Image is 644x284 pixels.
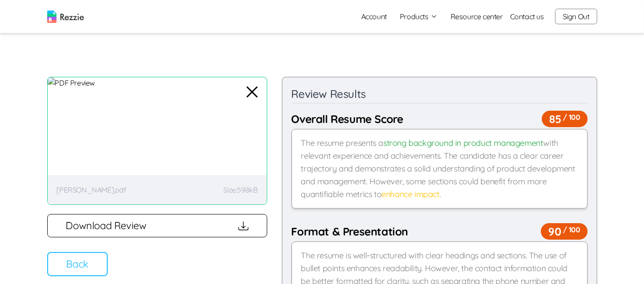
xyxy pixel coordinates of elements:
[292,111,588,127] div: Overall Resume Score
[57,184,127,195] p: [PERSON_NAME].pdf
[563,224,580,235] span: / 100
[400,11,438,22] button: Products
[541,223,587,240] span: 90
[47,252,108,276] button: Back
[47,11,84,23] img: logo
[510,11,544,22] a: Contact us
[555,9,597,24] button: Sign Out
[292,129,588,209] div: The resume presents a with relevant experience and achievements. The candidate has a clear career...
[292,86,588,103] div: Review Results
[383,138,543,148] span: strong background in product management
[354,7,394,26] a: Account
[451,11,503,22] a: Resource center
[381,189,439,199] span: enhance impact
[292,223,588,240] div: Format & Presentation
[223,184,257,195] p: Size: 598kB
[542,111,587,127] span: 85
[563,112,580,123] span: / 100
[47,214,267,237] button: Download Review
